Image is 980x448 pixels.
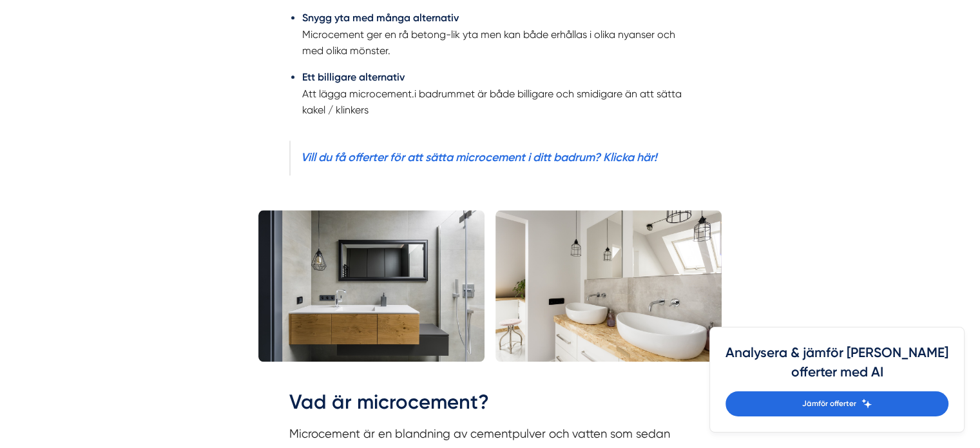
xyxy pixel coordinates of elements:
[725,343,948,391] h4: Analysera & jämför [PERSON_NAME] offerter med AI
[302,69,691,118] li: Att lägga microcement.i badrummet är både billigare och smidigare än att sätta kakel / klinkers
[258,210,485,362] img: bild
[725,391,948,416] a: Jämför offerter
[301,150,657,164] a: Vill du få offerter för att sätta microcement i ditt badrum? Klicka här!
[302,10,691,59] li: Microcement ger en rå betong-lik yta men kan både erhållas i olika nyanser och med olika mönster.
[302,71,405,83] strong: Ett billigare alternativ
[301,150,657,164] strong: Vill du få offerter för att sätta microcement i ditt badrum? Klicka här!
[495,210,722,362] img: bild
[302,12,459,24] strong: Snygg yta med många alternativ
[802,398,856,410] span: Jämför offerter
[289,388,691,424] h2: Vad är microcement?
